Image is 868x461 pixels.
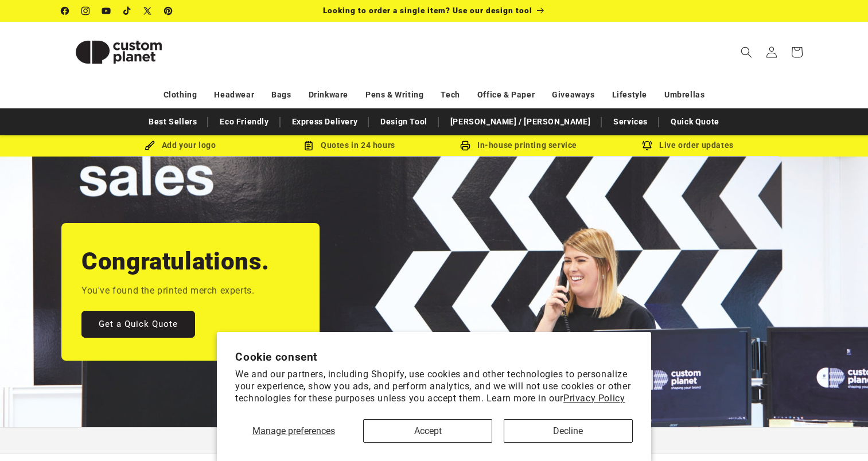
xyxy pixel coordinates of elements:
[365,85,423,105] a: Pens & Writing
[57,22,180,82] a: Custom Planet
[434,138,604,153] div: In-house printing service
[563,393,625,404] a: Privacy Policy
[552,85,594,105] a: Giveaways
[271,85,291,105] a: Bags
[323,6,532,15] span: Looking to order a single item? Use our design tool
[604,138,773,153] div: Live order updates
[143,112,203,132] a: Best Sellers
[164,85,197,105] a: Clothing
[214,112,274,132] a: Eco Friendly
[460,140,470,151] img: In-house printing
[235,419,352,443] button: Manage preferences
[504,419,633,443] button: Decline
[363,419,492,443] button: Accept
[81,283,254,299] p: You've found the printed merch experts.
[375,112,433,132] a: Design Tool
[665,112,725,132] a: Quick Quote
[441,85,460,105] a: Tech
[734,40,759,65] summary: Search
[612,85,647,105] a: Lifestyle
[81,246,270,277] h2: Congratulations.
[214,85,254,105] a: Headwear
[235,369,633,404] p: We and our partners, including Shopify, use cookies and other technologies to personalize your ex...
[303,140,314,151] img: Order Updates Icon
[811,406,868,461] iframe: Chat Widget
[608,112,653,132] a: Services
[96,138,265,153] div: Add your logo
[664,85,704,105] a: Umbrellas
[477,85,535,105] a: Office & Paper
[61,26,176,78] img: Custom Planet
[265,138,434,153] div: Quotes in 24 hours
[286,112,364,132] a: Express Delivery
[235,350,633,364] h2: Cookie consent
[81,311,195,338] a: Get a Quick Quote
[145,140,155,151] img: Brush Icon
[309,85,348,105] a: Drinkware
[252,425,335,436] span: Manage preferences
[642,140,652,151] img: Order updates
[445,112,596,132] a: [PERSON_NAME] / [PERSON_NAME]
